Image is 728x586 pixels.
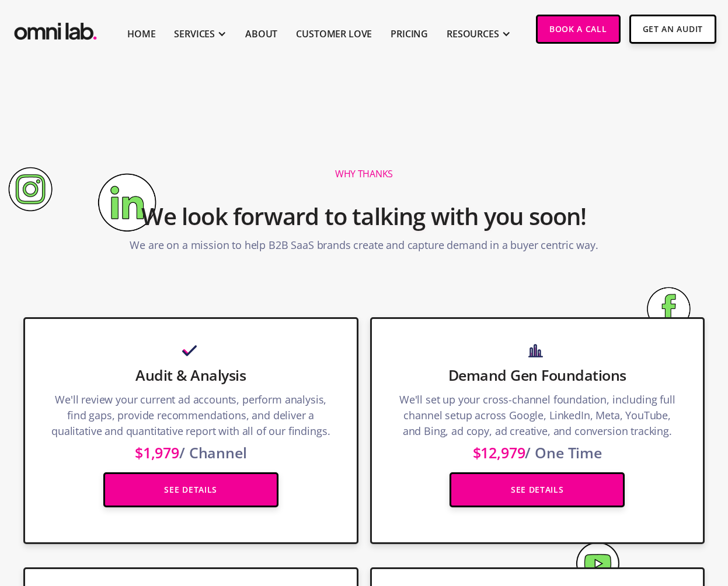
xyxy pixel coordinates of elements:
a: home [12,15,99,43]
a: Get An Audit [629,15,716,44]
div: SERVICES [174,27,215,41]
a: Customer Love [296,27,372,41]
h1: Why Thanks [335,168,393,180]
h3: Audit & Analysis [48,365,333,385]
span: $12,979 [473,443,525,462]
img: Omni Lab: B2B SaaS Demand Generation Agency [12,15,99,43]
p: We are on a mission to help B2B SaaS brands create and capture demand in a buyer centric way. [130,237,598,259]
a: Book a Call [536,15,621,44]
p: / Channel [48,445,333,461]
a: See Details [450,472,625,507]
a: Home [127,27,155,41]
h3: Demand Gen Foundations [395,365,680,385]
span: $1,979 [135,443,179,462]
iframe: Chat Widget [518,451,728,586]
a: Pricing [391,27,428,41]
p: / One Time [395,445,680,461]
a: About [245,27,277,41]
div: RESOURCES [447,27,499,41]
p: We'll set up your cross-channel foundation, including full channel setup across Google, LinkedIn,... [395,392,680,445]
h2: We look forward to talking with you soon! [141,195,586,237]
a: See Details [103,472,278,507]
p: We'll review your current ad accounts, perform analysis, find gaps, provide recommendations, and ... [48,392,333,445]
